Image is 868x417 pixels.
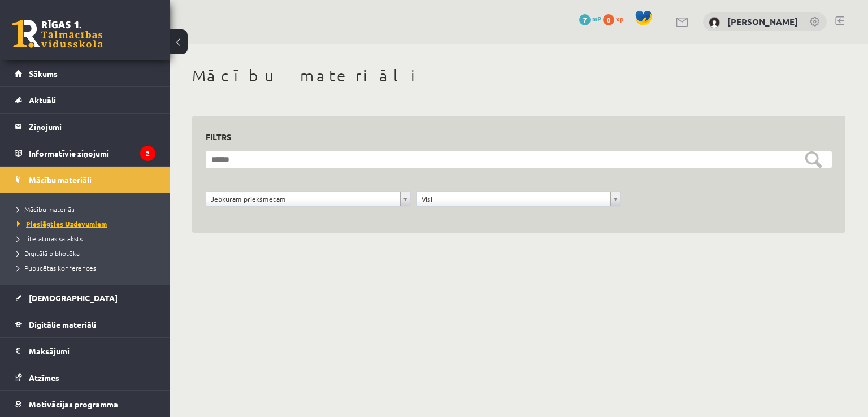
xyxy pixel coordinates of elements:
[15,60,155,86] a: Sākums
[29,140,155,166] legend: Informatīvie ziņojumi
[17,263,158,273] a: Publicētas konferences
[15,114,155,140] a: Ziņojumi
[417,192,621,206] a: Visi
[422,192,606,206] span: Visi
[15,167,155,193] a: Mācību materiāli
[15,391,155,417] a: Motivācijas programma
[29,68,58,79] span: Sākums
[29,175,92,185] span: Mācību materiāli
[17,234,83,243] span: Literatūras saraksts
[29,293,118,303] span: [DEMOGRAPHIC_DATA]
[29,114,155,140] legend: Ziņojumi
[15,364,155,390] a: Atzīmes
[17,263,96,272] span: Publicētas konferences
[709,17,720,28] img: Anastasija Smirnova
[579,14,591,25] span: 7
[206,129,818,145] h3: Filtrs
[15,285,155,311] a: [DEMOGRAPHIC_DATA]
[17,233,158,244] a: Literatūras saraksts
[17,219,107,228] span: Pieslēgties Uzdevumiem
[592,14,601,23] span: mP
[29,372,59,383] span: Atzīmes
[727,16,798,27] a: [PERSON_NAME]
[29,338,155,364] legend: Maksājumi
[140,146,155,161] i: 2
[15,338,155,364] a: Maksājumi
[192,66,845,85] h1: Mācību materiāli
[15,140,155,166] a: Informatīvie ziņojumi2
[603,14,629,23] a: 0 xp
[29,319,96,329] span: Digitālie materiāli
[17,249,80,258] span: Digitālā bibliotēka
[15,311,155,337] a: Digitālie materiāli
[17,205,75,214] span: Mācību materiāli
[579,14,601,23] a: 7 mP
[15,87,155,113] a: Aktuāli
[17,248,158,258] a: Digitālā bibliotēka
[12,20,103,48] a: Rīgas 1. Tālmācības vidusskola
[616,14,623,23] span: xp
[206,192,410,206] a: Jebkuram priekšmetam
[603,14,614,25] span: 0
[29,95,56,105] span: Aktuāli
[211,192,396,206] span: Jebkuram priekšmetam
[29,399,118,409] span: Motivācijas programma
[17,219,158,229] a: Pieslēgties Uzdevumiem
[17,204,158,214] a: Mācību materiāli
